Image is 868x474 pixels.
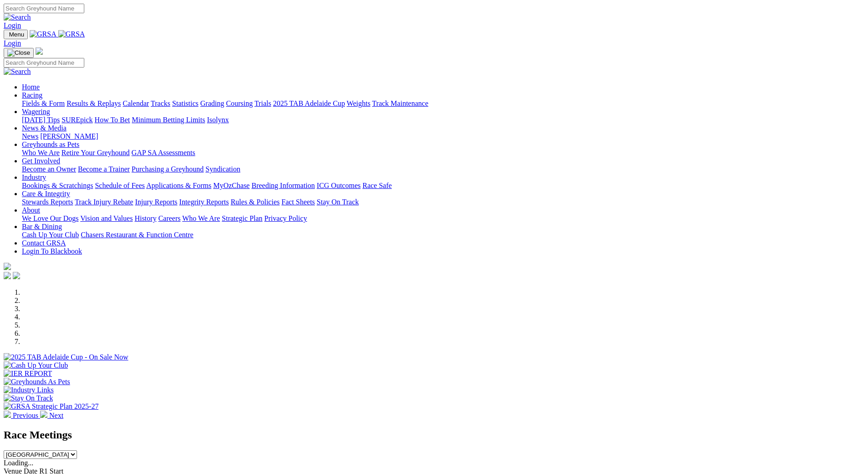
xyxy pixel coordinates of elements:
img: logo-grsa-white.png [4,263,11,270]
button: Toggle navigation [4,48,34,58]
a: Grading [200,99,224,107]
div: Greyhounds as Pets [22,149,864,157]
a: 2025 TAB Adelaide Cup [273,99,345,107]
img: IER REPORT [4,370,52,378]
a: Home [22,83,40,91]
a: Syndication [205,165,240,173]
a: MyOzChase [213,182,250,189]
a: Coursing [226,99,253,107]
a: Become an Owner [22,165,76,173]
img: facebook.svg [4,272,11,279]
a: Minimum Betting Limits [132,116,205,124]
a: Greyhounds as Pets [22,141,79,148]
div: Bar & Dining [22,231,864,239]
a: Careers [158,214,180,222]
a: Login To Blackbook [22,247,82,255]
a: Results & Replays [67,99,121,107]
a: SUREpick [62,116,92,124]
div: News & Media [22,132,864,141]
a: Previous [4,411,40,419]
a: Become a Trainer [78,165,130,173]
a: [DATE] Tips [22,116,60,124]
img: 2025 TAB Adelaide Cup - On Sale Now [4,353,128,361]
a: Integrity Reports [179,198,229,206]
a: We Love Our Dogs [22,214,78,222]
a: Statistics [172,99,199,107]
a: Wagering [22,108,50,115]
img: Search [4,68,31,76]
a: Rules & Policies [231,198,280,206]
a: Contact GRSA [22,239,66,247]
a: Racing [22,91,42,99]
div: Wagering [22,116,864,124]
a: Applications & Forms [146,182,211,189]
a: Vision and Values [80,214,133,222]
a: How To Bet [95,116,130,124]
img: Industry Links [4,386,54,394]
h2: Race Meetings [4,429,864,441]
input: Search [4,4,84,13]
span: Next [49,411,63,419]
a: Login [4,21,21,29]
div: Get Involved [22,165,864,173]
a: Industry [22,173,46,181]
img: chevron-right-pager-white.svg [40,411,47,418]
a: Calendar [123,99,149,107]
a: Isolynx [207,116,229,124]
a: Stewards Reports [22,198,73,206]
img: Close [7,49,30,57]
a: News [22,132,38,140]
a: Get Involved [22,157,60,165]
a: Cash Up Your Club [22,231,79,239]
div: About [22,214,864,223]
a: Trials [254,99,271,107]
a: GAP SA Assessments [132,149,195,156]
a: Breeding Information [252,182,315,189]
a: Fields & Form [22,99,65,107]
span: Menu [9,31,24,38]
div: Racing [22,99,864,108]
a: Login [4,39,21,47]
a: Who We Are [22,149,60,156]
a: Who We Are [182,214,220,222]
div: Care & Integrity [22,198,864,206]
span: Loading... [4,459,33,467]
img: twitter.svg [13,272,20,279]
a: Fact Sheets [282,198,315,206]
img: Search [4,13,31,21]
a: Schedule of Fees [95,182,144,189]
a: Purchasing a Greyhound [132,165,204,173]
img: Stay On Track [4,394,53,402]
a: Weights [347,99,370,107]
a: Strategic Plan [222,214,262,222]
button: Toggle navigation [4,30,28,39]
a: Next [40,411,63,419]
a: Tracks [151,99,170,107]
a: Chasers Restaurant & Function Centre [81,231,193,239]
a: Track Injury Rebate [75,198,133,206]
a: News & Media [22,124,67,132]
span: Previous [13,411,38,419]
div: Industry [22,182,864,190]
a: Bookings & Scratchings [22,182,93,189]
a: Bar & Dining [22,223,62,230]
a: History [134,214,156,222]
a: Stay On Track [317,198,359,206]
a: ICG Outcomes [317,182,360,189]
img: Greyhounds As Pets [4,378,70,386]
a: Track Maintenance [372,99,428,107]
img: GRSA [30,30,56,38]
input: Search [4,58,84,68]
a: Retire Your Greyhound [62,149,130,156]
img: Cash Up Your Club [4,361,68,370]
img: GRSA Strategic Plan 2025-27 [4,402,98,411]
a: Care & Integrity [22,190,70,198]
img: logo-grsa-white.png [36,47,43,55]
a: Race Safe [362,182,391,189]
img: chevron-left-pager-white.svg [4,411,11,418]
a: [PERSON_NAME] [40,132,98,140]
a: Privacy Policy [264,214,307,222]
a: About [22,206,40,214]
img: GRSA [58,30,85,38]
a: Injury Reports [135,198,177,206]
